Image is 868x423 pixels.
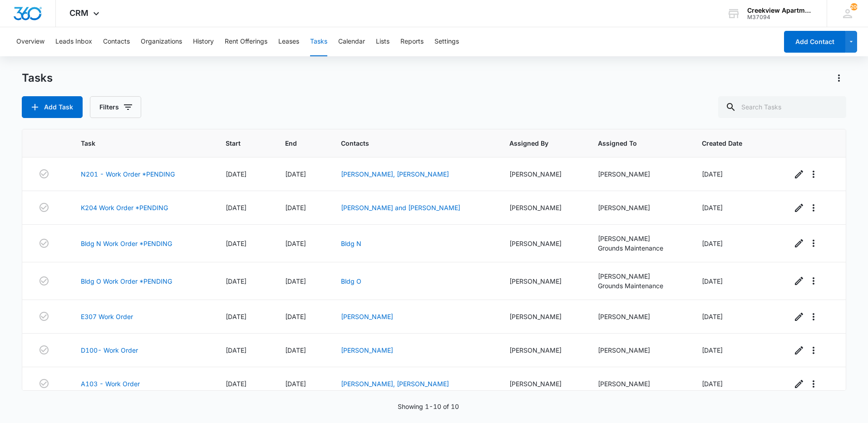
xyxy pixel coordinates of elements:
span: [DATE] [702,240,723,247]
div: [PERSON_NAME] [509,379,576,389]
div: [PERSON_NAME] [598,345,680,355]
span: Assigned By [509,138,563,148]
a: A103 - Work Order [81,379,140,389]
div: [PERSON_NAME] [598,169,680,179]
span: [DATE] [285,313,306,320]
span: [DATE] [226,313,247,320]
span: 200 [850,3,858,10]
button: Tasks [310,27,327,56]
button: Lists [376,27,390,56]
span: [DATE] [226,204,247,211]
button: Organizations [141,27,182,56]
div: [PERSON_NAME] [509,169,576,179]
a: K204 Work Order *PENDING [81,203,168,212]
a: E307 Work Order [81,312,133,321]
span: [DATE] [226,170,247,178]
button: History [193,27,214,56]
a: Bldg N Work Order *PENDING [81,239,172,248]
span: [DATE] [702,380,723,388]
button: Contacts [103,27,130,56]
span: [DATE] [702,313,723,320]
button: Settings [434,27,459,56]
a: Bldg O [341,277,361,285]
span: CRM [69,8,89,18]
button: Add Task [22,96,83,118]
div: account id [747,14,814,20]
button: Reports [400,27,424,56]
div: [PERSON_NAME] [598,234,680,243]
span: [DATE] [702,170,723,178]
button: Rent Offerings [225,27,267,56]
a: [PERSON_NAME] and [PERSON_NAME] [341,204,460,211]
span: [DATE] [285,170,306,178]
button: Leases [278,27,299,56]
div: Grounds Maintenance [598,281,680,290]
button: Add Contact [784,31,845,53]
span: [DATE] [285,277,306,285]
div: [PERSON_NAME] [509,203,576,212]
p: Showing 1-10 of 10 [398,402,459,411]
div: Grounds Maintenance [598,243,680,253]
div: [PERSON_NAME] [598,379,680,389]
div: account name [747,7,814,14]
span: [DATE] [285,240,306,247]
div: [PERSON_NAME] [509,312,576,321]
span: [DATE] [226,346,247,354]
a: D100- Work Order [81,345,138,355]
span: [DATE] [702,277,723,285]
a: [PERSON_NAME] [341,313,393,320]
button: Filters [90,96,141,118]
div: [PERSON_NAME] [509,345,576,355]
button: Leads Inbox [55,27,92,56]
span: [DATE] [702,346,723,354]
a: N201 - Work Order *PENDING [81,169,175,179]
span: Task [81,138,191,148]
a: Bldg O Work Order *PENDING [81,276,172,286]
div: notifications count [850,3,858,10]
span: [DATE] [702,204,723,211]
button: Calendar [338,27,365,56]
div: [PERSON_NAME] [598,203,680,212]
a: Bldg N [341,240,361,247]
button: Actions [832,71,846,85]
span: [DATE] [285,204,306,211]
a: [PERSON_NAME], [PERSON_NAME] [341,170,449,178]
span: [DATE] [285,346,306,354]
div: [PERSON_NAME] [598,271,680,281]
span: End [285,138,306,148]
a: [PERSON_NAME] [341,346,393,354]
span: [DATE] [285,380,306,388]
span: [DATE] [226,277,247,285]
span: Start [226,138,250,148]
a: [PERSON_NAME], [PERSON_NAME] [341,380,449,388]
span: Contacts [341,138,474,148]
input: Search Tasks [718,96,846,118]
span: Assigned To [598,138,667,148]
div: [PERSON_NAME] [598,312,680,321]
div: [PERSON_NAME] [509,276,576,286]
span: [DATE] [226,240,247,247]
h1: Tasks [22,71,53,85]
span: Created Date [702,138,757,148]
span: [DATE] [226,380,247,388]
button: Overview [16,27,44,56]
div: [PERSON_NAME] [509,239,576,248]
